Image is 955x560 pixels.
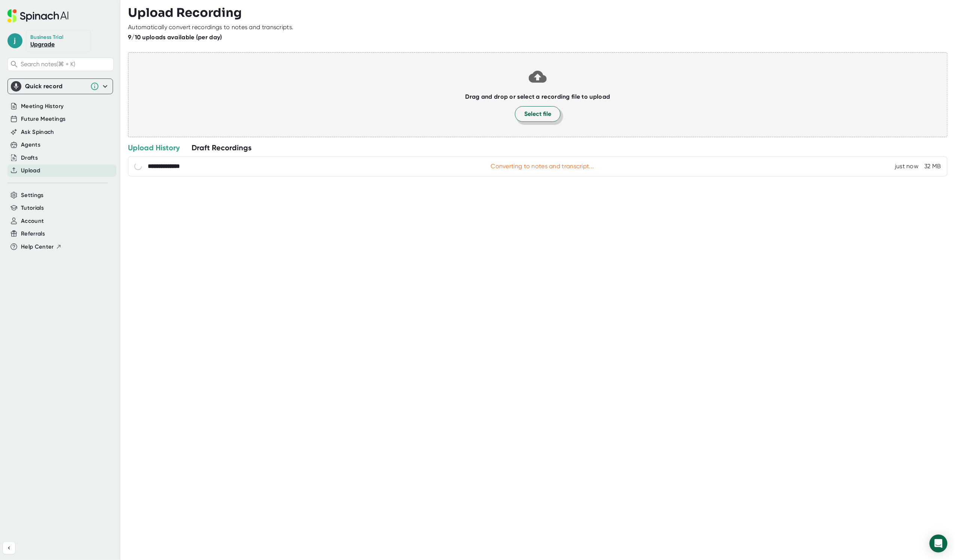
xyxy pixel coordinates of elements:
[128,24,293,31] div: Automatically convert recordings to notes and transcripts.
[21,230,45,238] button: Referrals
[21,154,38,162] button: Drafts
[128,6,948,20] h3: Upload Recording
[7,33,22,48] span: j
[128,34,222,41] b: 9/10 uploads available (per day)
[21,166,40,175] button: Upload
[21,141,40,149] button: Agents
[466,93,610,100] b: Drag and drop or select a recording file to upload
[128,143,180,153] div: Upload History
[21,243,54,251] span: Help Center
[30,41,55,48] a: Upgrade
[924,163,941,170] div: 32 MB
[192,143,251,153] div: Draft Recordings
[25,83,86,90] div: Quick record
[21,191,44,200] button: Settings
[11,79,110,94] div: Quick record
[524,110,551,119] span: Select file
[21,243,62,251] button: Help Center
[21,115,65,123] button: Future Meetings
[21,61,112,68] span: Search notes (⌘ + K)
[3,542,15,554] button: Collapse sidebar
[930,535,948,553] div: Open Intercom Messenger
[30,34,65,41] div: Business Trial
[895,163,918,170] div: 9/22/2025, 10:39:03 AM
[21,217,44,225] button: Account
[21,102,64,111] button: Meeting History
[515,106,561,122] button: Select file
[21,128,54,136] button: Ask Spinach
[491,163,594,170] div: Converting to notes and transcript...
[21,204,44,212] button: Tutorials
